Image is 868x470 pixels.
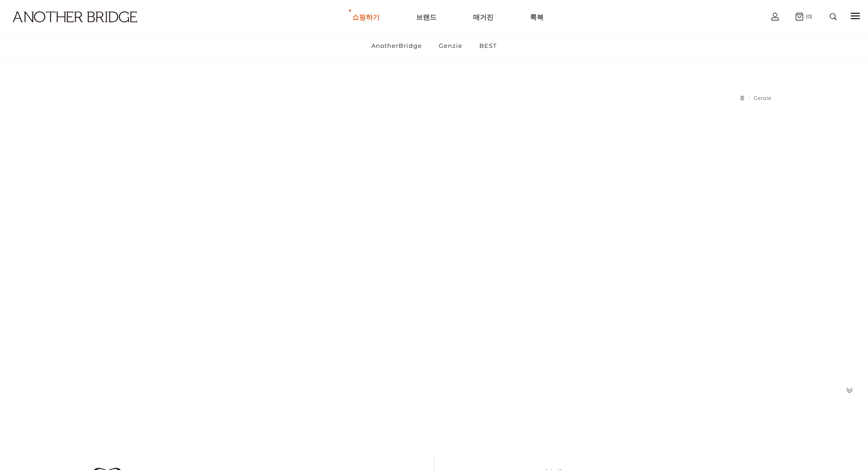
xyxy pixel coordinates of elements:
[796,13,803,21] img: cart
[431,34,470,57] a: Genzie
[830,13,837,20] img: search
[13,11,137,22] img: logo
[530,0,544,33] a: 룩북
[472,34,504,57] a: BEST
[740,95,745,101] a: 홈
[364,34,430,57] a: AnotherBridge
[796,13,812,21] a: (0)
[352,0,380,33] a: 쇼핑하기
[754,95,771,101] a: Genzie
[473,0,493,33] a: 매거진
[803,13,812,20] span: (0)
[771,13,779,21] img: cart
[416,0,437,33] a: 브랜드
[5,11,135,45] a: logo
